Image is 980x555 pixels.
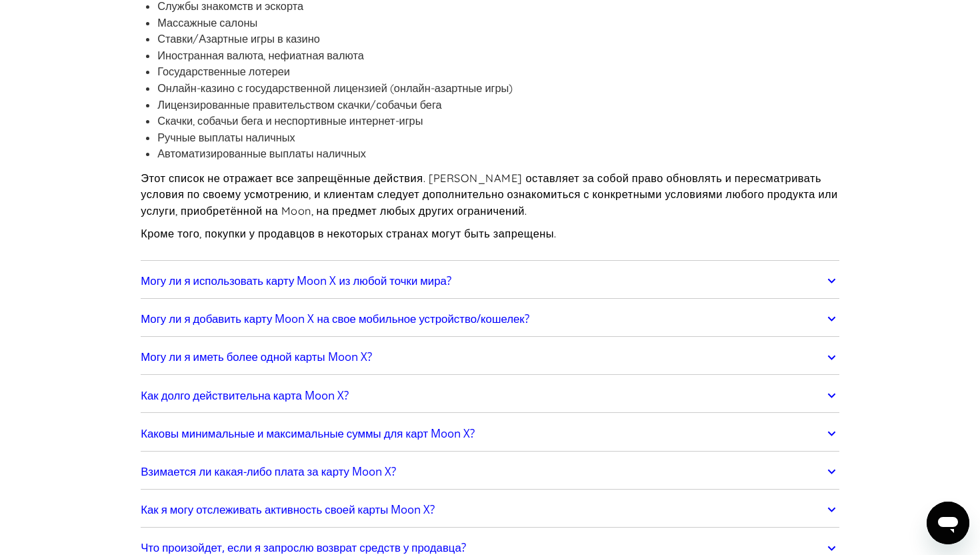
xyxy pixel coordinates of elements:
[141,502,435,517] font: Как я могу отслеживать активность своей карты Moon X?
[141,382,839,410] a: Как долго действительна карта Moon X?
[141,388,349,403] font: Как долго действительна карта Moon X?
[157,98,442,111] font: Лицензированные правительством скачки/собачьи бега
[141,305,839,333] a: Могу ли я добавить карту Moon X на свое мобильное устройство/кошелек?
[157,32,320,45] font: Ставки/Азартные игры в казино
[157,131,295,144] font: Ручные выплаты наличных
[141,458,839,486] a: Взимается ли какая-либо плата за карту Moon X?
[141,171,838,217] font: Этот список не отражает все запрещённые действия. [PERSON_NAME] оставляет за собой право обновлят...
[157,49,364,62] font: Иностранная валюта, нефиатная валюта
[157,16,257,29] font: Массажные салоны
[141,267,839,295] a: Могу ли я использовать карту Moon X из любой точки мира?
[157,81,513,95] font: Онлайн-казино с государственной лицензией (онлайн-азартные игры)
[141,311,529,326] font: Могу ли я добавить карту Moon X на свое мобильное устройство/кошелек?
[141,420,839,448] a: Каковы минимальные и максимальные суммы для карт Moon X?
[141,426,475,441] font: Каковы минимальные и максимальные суммы для карт Moon X?
[157,114,423,127] font: Скачки, собачьи бега и неспортивные интернет-игры
[141,227,556,240] font: Кроме того, покупки у продавцов в некоторых странах могут быть запрещены.
[927,502,969,544] iframe: Кнопка запуска окна обмена сообщениями
[141,344,839,372] a: Могу ли я иметь более одной карты Moon X?
[157,65,290,78] font: Государственные лотереи
[141,464,396,479] font: Взимается ли какая-либо плата за карту Moon X?
[141,496,839,524] a: Как я могу отслеживать активность своей карты Moon X?
[141,349,371,364] font: Могу ли я иметь более одной карты Moon X?
[141,273,451,288] font: Могу ли я использовать карту Moon X из любой точки мира?
[141,540,466,555] font: Что произойдет, если я запрослю возврат средств у продавца?
[157,147,366,160] font: Автоматизированные выплаты наличных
